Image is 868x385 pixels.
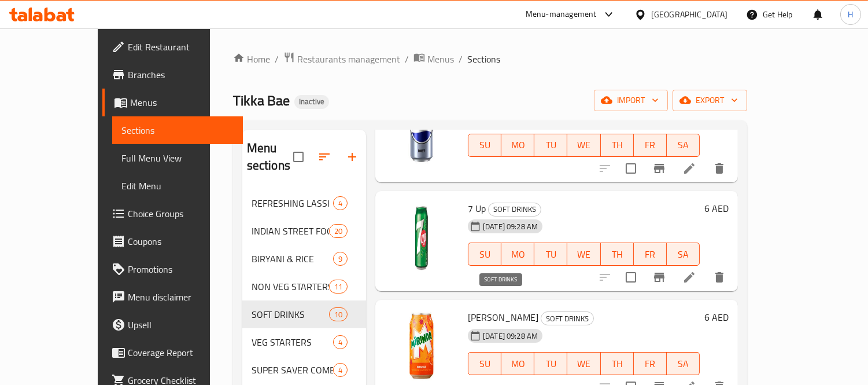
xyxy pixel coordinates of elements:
[128,207,234,221] span: Choice Groups
[572,137,596,153] span: WE
[121,123,234,137] span: Sections
[667,352,700,375] button: SA
[102,339,243,366] a: Coverage Report
[467,52,500,66] span: Sections
[233,52,270,66] a: Home
[385,200,459,274] img: 7 Up
[667,243,700,266] button: SA
[252,252,333,266] span: BIRYANI & RICE
[242,300,366,328] div: SOFT DRINKS10
[468,352,501,375] button: SU
[501,352,534,375] button: MO
[252,224,329,238] span: INDIAN STREET FOOD
[567,243,600,266] button: WE
[534,243,567,266] button: TU
[329,224,348,238] div: items
[334,198,347,209] span: 4
[334,254,347,265] span: 9
[333,335,348,349] div: items
[506,246,530,263] span: MO
[459,52,463,66] li: /
[102,311,243,339] a: Upsell
[603,93,659,108] span: import
[673,90,747,111] button: export
[541,312,593,325] span: SOFT DRINKS
[242,356,366,384] div: SUPER SAVER COMBOS - VEG4
[294,97,329,107] span: Inactive
[252,196,333,210] span: REFRESHING LASSI
[242,328,366,356] div: VEG STARTERS4
[572,246,596,263] span: WE
[651,8,727,21] div: [GEOGRAPHIC_DATA]
[283,52,400,67] a: Restaurants management
[671,137,695,153] span: SA
[275,52,279,66] li: /
[102,89,243,116] a: Menus
[682,270,696,284] a: Edit menu item
[413,52,454,67] a: Menus
[252,335,333,349] div: VEG STARTERS
[252,363,333,377] span: SUPER SAVER COMBOS - VEG
[242,217,366,245] div: INDIAN STREET FOOD20
[128,290,234,304] span: Menu disclaimer
[112,172,243,200] a: Edit Menu
[102,61,243,89] a: Branches
[112,116,243,144] a: Sections
[330,281,347,292] span: 11
[638,246,662,263] span: FR
[128,40,234,54] span: Edit Restaurant
[294,95,329,109] div: Inactive
[427,52,454,66] span: Menus
[526,8,597,21] div: Menu-management
[333,363,348,377] div: items
[572,355,596,372] span: WE
[297,52,400,66] span: Restaurants management
[102,33,243,61] a: Edit Restaurant
[333,252,348,266] div: items
[112,144,243,172] a: Full Menu View
[242,245,366,273] div: BIRYANI & RICE9
[645,155,673,182] button: Branch-specific-item
[634,243,667,266] button: FR
[334,365,347,376] span: 4
[601,352,634,375] button: TH
[704,200,729,217] h6: 6 AED
[682,93,738,108] span: export
[468,200,486,217] span: 7 Up
[473,137,497,153] span: SU
[667,134,700,157] button: SA
[252,280,329,294] div: NON VEG STARTERS
[468,243,501,266] button: SU
[330,226,347,237] span: 20
[506,355,530,372] span: MO
[634,134,667,157] button: FR
[534,134,567,157] button: TU
[252,307,329,321] span: SOFT DRINKS
[468,309,538,326] span: [PERSON_NAME]
[638,355,662,372] span: FR
[489,203,541,216] span: SOFT DRINKS
[539,355,563,372] span: TU
[601,243,634,266] button: TH
[682,162,696,175] a: Edit menu item
[128,346,234,360] span: Coverage Report
[329,307,348,321] div: items
[645,263,673,291] button: Branch-specific-item
[478,331,542,342] span: [DATE] 09:28 AM
[329,280,348,294] div: items
[605,246,629,263] span: TH
[128,68,234,82] span: Branches
[330,309,347,320] span: 10
[478,221,542,232] span: [DATE] 09:28 AM
[233,52,747,67] nav: breadcrumb
[567,352,600,375] button: WE
[534,352,567,375] button: TU
[605,355,629,372] span: TH
[311,143,338,171] span: Sort sections
[488,203,541,217] div: SOFT DRINKS
[473,355,497,372] span: SU
[102,200,243,228] a: Choice Groups
[473,246,497,263] span: SU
